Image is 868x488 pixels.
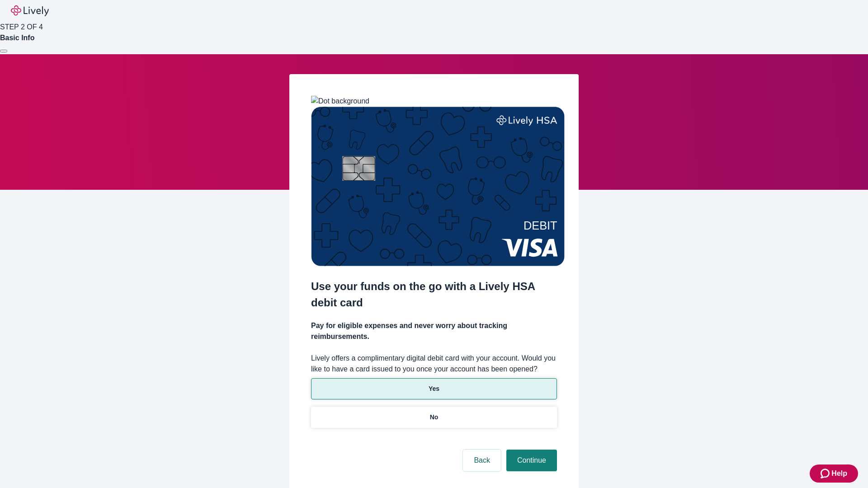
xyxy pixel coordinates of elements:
[311,96,369,107] img: Dot background
[506,450,557,471] button: Continue
[311,278,557,311] h2: Use your funds on the go with a Lively HSA debit card
[463,450,501,471] button: Back
[311,320,557,342] h4: Pay for eligible expenses and never worry about tracking reimbursements.
[311,378,557,399] button: Yes
[311,353,557,375] label: Lively offers a complimentary digital debit card with your account. Would you like to have a card...
[11,5,49,16] img: Lively
[311,107,565,266] img: Debit card
[831,468,847,479] span: Help
[810,465,858,483] button: Zendesk support iconHelp
[429,384,439,394] p: Yes
[821,468,831,479] svg: Zendesk support icon
[430,413,439,422] p: No
[311,407,557,428] button: No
